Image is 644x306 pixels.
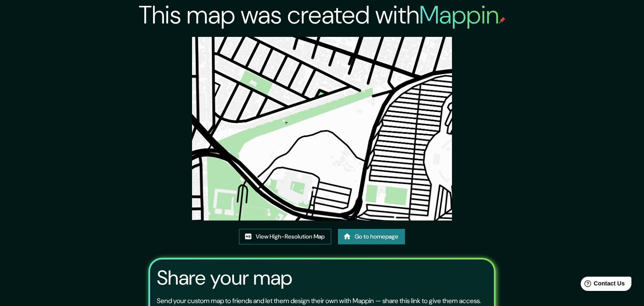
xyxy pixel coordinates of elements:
[192,37,452,220] img: created-map
[157,266,292,290] h3: Share your map
[239,229,331,244] a: View High-Resolution Map
[338,229,405,244] a: Go to homepage
[499,17,506,23] img: mappin-pin
[569,273,635,297] iframe: Help widget launcher
[157,296,481,306] p: Send your custom map to friends and let them design their own with Mappin — share this link to gi...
